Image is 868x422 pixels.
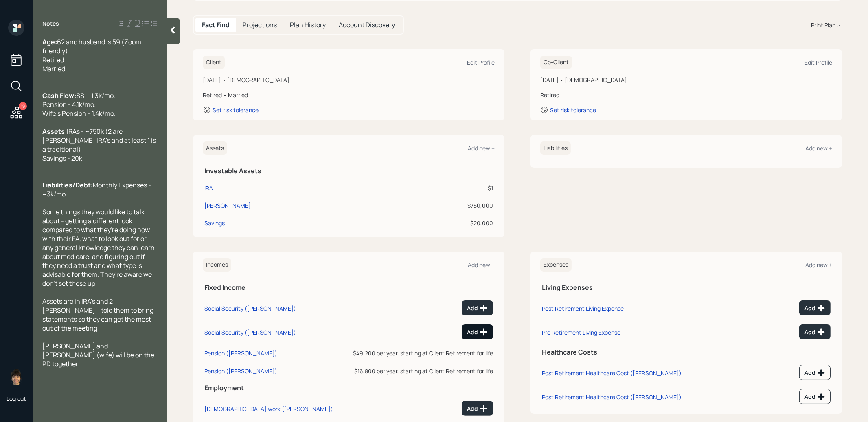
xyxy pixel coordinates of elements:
h5: Projections [243,21,277,29]
div: $1 [389,184,493,192]
div: Social Security ([PERSON_NAME]) [204,305,296,312]
h6: Expenses [540,258,572,272]
button: Add [799,389,831,404]
div: Edit Profile [467,59,495,66]
button: Add [462,401,493,416]
div: Retired [540,91,832,99]
div: Pension ([PERSON_NAME]) [204,349,277,357]
span: Some things they would like to talk about - getting a different look compared to what they're doi... [42,207,156,288]
span: Assets: [42,127,67,136]
h6: Incomes [203,258,231,272]
div: Pre Retirement Living Expense [542,328,620,336]
div: Pension ([PERSON_NAME]) [204,367,277,375]
span: Assets are in IRA's and 2 [PERSON_NAME]. I told them to bring statements so they can get the most... [42,297,155,333]
h5: Fixed Income [204,284,493,291]
div: Add new + [805,261,832,269]
div: [DATE] • [DEMOGRAPHIC_DATA] [203,76,495,84]
button: Add [462,324,493,339]
div: Add [804,369,825,377]
span: Age: [42,37,57,46]
span: SSI - 1.3k/mo. Pension - 4.1k/mo. Wife's Pension - 1.4k/mo. [42,91,116,118]
div: Post Retirement Healthcare Cost ([PERSON_NAME]) [542,369,682,377]
div: $20,000 [389,219,493,227]
div: Post Retirement Living Expense [542,305,624,312]
div: Savings [204,219,225,227]
div: $49,200 per year, starting at Client Retirement for life [344,349,493,357]
div: Social Security ([PERSON_NAME]) [204,328,296,336]
span: IRAs - ~750k (2 are [PERSON_NAME] IRA's and at least 1 is a traditional) Savings - 20k [42,127,157,163]
span: 62 and husband is 59 (Zoom friendly) Retired Married [42,37,142,73]
div: Add new + [468,261,495,269]
h6: Assets [203,141,227,155]
h5: Plan History [290,21,326,29]
button: Add [799,365,831,380]
div: Add [467,405,488,413]
div: [PERSON_NAME] [204,201,251,210]
div: Add [804,304,825,312]
div: Add new + [468,144,495,152]
h5: Account Discovery [339,21,395,29]
div: Edit Profile [804,59,832,66]
div: [DEMOGRAPHIC_DATA] work ([PERSON_NAME]) [204,405,333,413]
div: Print Plan [811,21,835,29]
div: [DATE] • [DEMOGRAPHIC_DATA] [540,76,832,84]
button: Add [462,300,493,315]
h6: Client [203,56,225,69]
span: [PERSON_NAME] and [PERSON_NAME] (wife) will be on the PD together [42,342,156,368]
div: Add [467,328,488,336]
h5: Employment [204,384,493,392]
label: Notes [42,20,59,28]
h6: Co-Client [540,56,572,69]
div: Add [804,328,825,336]
h5: Investable Assets [204,167,493,175]
div: Post Retirement Healthcare Cost ([PERSON_NAME]) [542,393,682,401]
h6: Liabilities [540,141,571,155]
div: Log out [7,395,26,402]
div: $16,800 per year, starting at Client Retirement for life [344,367,493,375]
img: treva-nostdahl-headshot.png [8,369,24,385]
div: IRA [204,184,213,192]
h5: Fact Find [202,21,230,29]
div: Set risk tolerance [550,106,596,114]
div: Retired • Married [203,91,495,99]
h5: Healthcare Costs [542,348,831,356]
div: Add [467,304,488,312]
button: Add [799,300,831,315]
div: Add [804,393,825,401]
span: Monthly Expenses - ~3k/mo. [42,181,152,198]
button: Add [799,324,831,339]
div: Add new + [805,144,832,152]
span: Cash Flow: [42,91,76,100]
div: $750,000 [389,201,493,210]
div: Set risk tolerance [213,106,259,114]
span: Liabilities/Debt: [42,181,93,189]
div: 19 [19,102,27,110]
h5: Living Expenses [542,284,831,291]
